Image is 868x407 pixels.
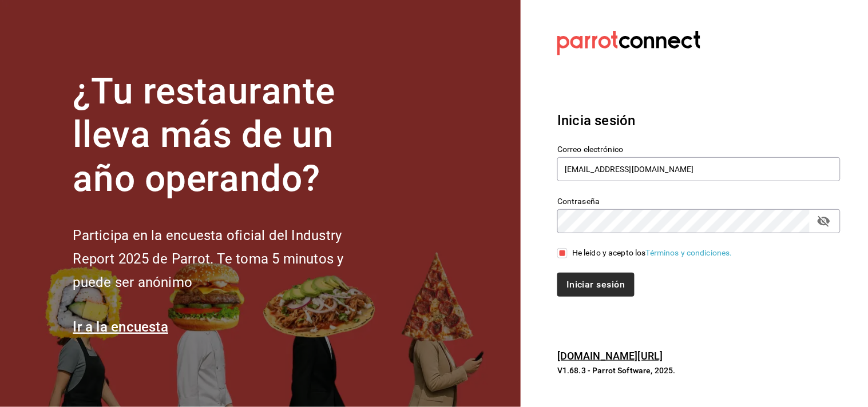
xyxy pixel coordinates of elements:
button: passwordField [814,212,834,231]
a: Términos y condiciones. [646,248,732,257]
input: Ingresa tu correo electrónico [557,157,841,181]
h3: Inicia sesión [557,110,841,131]
a: [DOMAIN_NAME][URL] [557,350,663,362]
div: He leído y acepto los [572,247,732,259]
button: Iniciar sesión [557,273,634,297]
h1: ¿Tu restaurante lleva más de un año operando? [73,70,382,201]
p: V1.68.3 - Parrot Software, 2025. [557,365,841,376]
label: Correo electrónico [557,145,841,153]
label: Contraseña [557,197,841,205]
h2: Participa en la encuesta oficial del Industry Report 2025 de Parrot. Te toma 5 minutos y puede se... [73,224,382,294]
a: Ir a la encuesta [73,319,168,335]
